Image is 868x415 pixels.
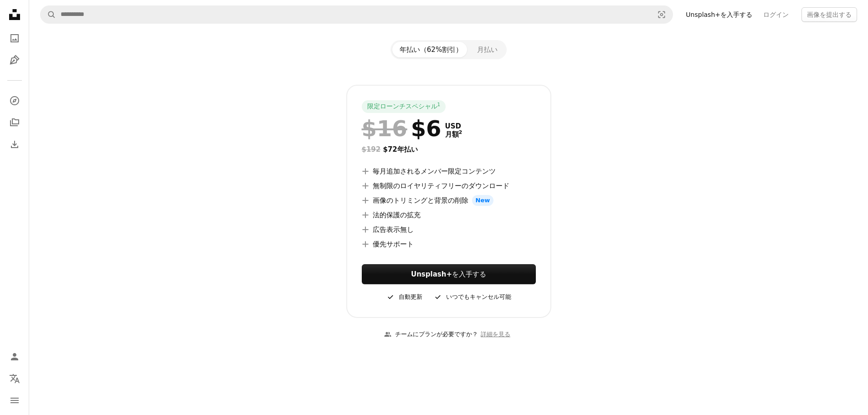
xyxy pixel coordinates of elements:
[362,166,536,177] li: 毎月追加されるメンバー限定コンテンツ
[362,195,536,206] li: 画像のトリミングと背景の削除
[801,7,857,22] button: 画像を提出する
[384,330,478,339] div: チームにプランが必要ですか？
[362,239,536,250] li: 優先サポート
[5,135,24,154] a: ダウンロード履歴
[41,6,56,23] button: Unsplashで検索する
[5,369,24,388] button: 言語
[362,100,446,113] div: 限定ローンチスペシャル
[5,348,24,366] a: ログイン / 登録する
[478,327,513,342] a: 詳細を見る
[5,92,24,110] a: 探す
[436,102,442,111] a: 1
[362,264,536,284] button: Unsplash+を入手する
[362,117,442,140] div: $6
[362,210,536,220] li: 法的保護の拡充
[758,7,794,22] a: ログイン
[651,6,673,23] button: ビジュアル検索
[362,144,536,155] div: $72 年払い
[470,42,505,57] button: 月払い
[362,145,381,154] span: $192
[5,29,24,47] a: 写真
[386,292,422,302] div: 自動更新
[362,224,536,235] li: 広告表示無し
[445,130,462,138] span: 月額
[459,129,462,135] sup: 2
[411,270,452,278] strong: Unsplash+
[680,7,758,22] a: Unsplash+を入手する
[472,195,494,206] span: New
[437,102,441,107] sup: 1
[433,292,511,302] div: いつでもキャンセル可能
[40,5,673,24] form: サイト内でビジュアルを探す
[5,391,24,410] button: メニュー
[445,122,462,130] span: USD
[457,130,464,138] a: 2
[392,42,470,57] button: 年払い（62%割引）
[5,5,24,26] a: ホーム — Unsplash
[5,113,24,132] a: コレクション
[362,117,407,140] span: $16
[362,180,536,191] li: 無制限のロイヤリティフリーのダウンロード
[5,51,24,69] a: イラスト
